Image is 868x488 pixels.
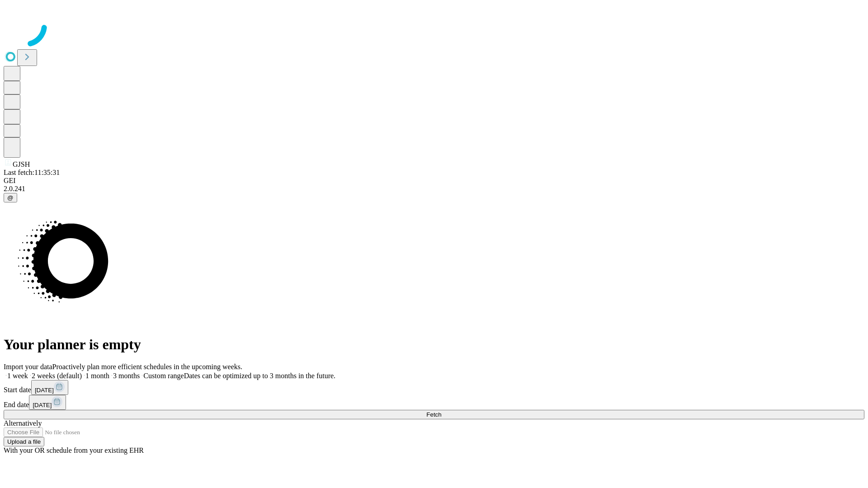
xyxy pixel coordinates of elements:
[33,402,52,408] span: [DATE]
[4,185,864,193] div: 2.0.241
[4,336,864,353] h1: Your planner is empty
[35,387,54,394] span: [DATE]
[4,395,864,410] div: End date
[13,160,30,168] span: GJSH
[184,372,335,380] span: Dates can be optimized up to 3 months in the future.
[4,410,864,419] button: Fetch
[29,395,66,410] button: [DATE]
[426,411,441,418] span: Fetch
[32,372,82,380] span: 2 weeks (default)
[4,169,60,176] span: Last fetch: 11:35:31
[31,380,68,395] button: [DATE]
[4,419,42,427] span: Alternatively
[4,177,864,185] div: GEI
[4,193,17,202] button: @
[4,380,864,395] div: Start date
[4,446,144,454] span: With your OR schedule from your existing EHR
[4,437,44,446] button: Upload a file
[4,363,52,371] span: Import your data
[85,372,109,380] span: 1 month
[143,372,184,380] span: Custom range
[7,372,28,380] span: 1 week
[113,372,140,380] span: 3 months
[52,363,242,371] span: Proactively plan more efficient schedules in the upcoming weeks.
[7,194,14,201] span: @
